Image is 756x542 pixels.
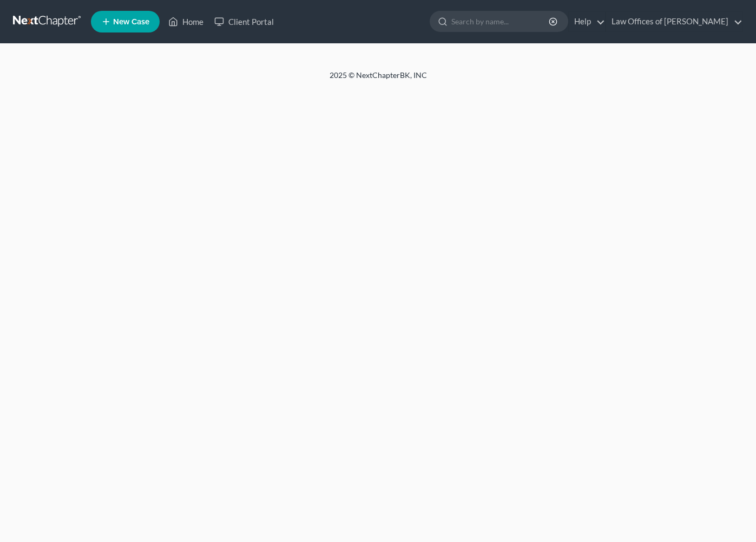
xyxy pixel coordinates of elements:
a: Home [163,12,209,31]
input: Search by name... [451,11,550,31]
a: Client Portal [209,12,279,31]
a: Help [569,12,605,31]
div: 2025 © NextChapterBK, INC [70,70,687,89]
a: Law Offices of [PERSON_NAME] [606,12,742,31]
span: New Case [113,18,149,26]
